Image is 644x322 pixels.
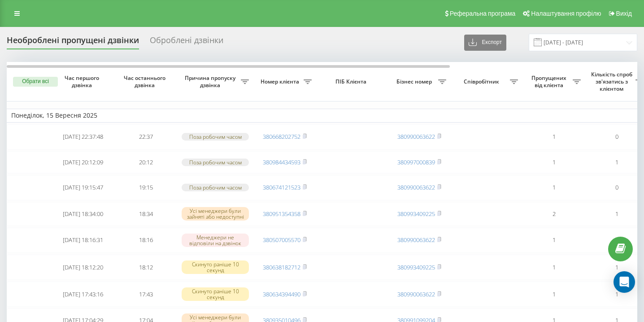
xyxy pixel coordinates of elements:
[263,183,300,191] a: 380674121523
[397,158,435,166] a: 380997000839
[263,132,300,141] a: 380668202752
[52,202,114,226] td: [DATE] 18:34:00
[397,290,435,298] a: 380990063622
[263,290,300,298] a: 380634394490
[114,124,177,150] td: 22:37
[114,151,177,173] td: 20:12
[450,10,516,17] span: Реферальна програма
[114,282,177,307] td: 17:43
[263,263,300,271] a: 380638182712
[455,78,510,85] span: Співробітник
[13,77,58,87] button: Обрати всі
[397,183,435,191] a: 380990063622
[59,75,107,88] span: Час першого дзвінка
[522,282,585,307] td: 1
[122,75,170,88] span: Час останнього дзвінка
[182,184,249,191] div: Поза робочим часом
[522,255,585,280] td: 1
[182,75,241,88] span: Причина пропуску дзвінка
[522,202,585,226] td: 2
[182,234,249,247] div: Менеджери не відповіли на дзвінок
[182,287,249,301] div: Скинуто раніше 10 секунд
[324,78,380,85] span: ПІБ Клієнта
[52,175,114,200] td: [DATE] 19:15:47
[397,210,435,218] a: 380993409225
[522,175,585,200] td: 1
[590,71,635,92] span: Кількість спроб зв'язатись з клієнтом
[263,210,300,218] a: 380951354358
[52,228,114,253] td: [DATE] 18:16:31
[397,263,435,271] a: 380993409225
[182,207,249,221] div: Усі менеджери були зайняті або недоступні
[263,158,300,166] a: 380984434593
[52,124,114,150] td: [DATE] 22:37:48
[522,124,585,150] td: 1
[114,255,177,280] td: 18:12
[258,78,304,85] span: Номер клієнта
[182,159,249,166] div: Поза робочим часом
[464,35,506,51] button: Експорт
[527,75,573,88] span: Пропущених від клієнта
[522,151,585,173] td: 1
[52,282,114,307] td: [DATE] 17:43:16
[114,228,177,253] td: 18:16
[7,35,139,49] div: Необроблені пропущені дзвінки
[397,132,435,141] a: 380990063622
[263,236,300,244] a: 380507005570
[616,10,632,17] span: Вихід
[392,78,438,85] span: Бізнес номер
[52,255,114,280] td: [DATE] 18:12:20
[150,35,223,49] div: Оброблені дзвінки
[114,202,177,226] td: 18:34
[52,151,114,173] td: [DATE] 20:12:09
[531,10,601,17] span: Налаштування профілю
[114,175,177,200] td: 19:15
[522,228,585,253] td: 1
[397,236,435,244] a: 380990063622
[182,260,249,274] div: Скинуто раніше 10 секунд
[614,271,635,293] div: Open Intercom Messenger
[182,133,249,141] div: Поза робочим часом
